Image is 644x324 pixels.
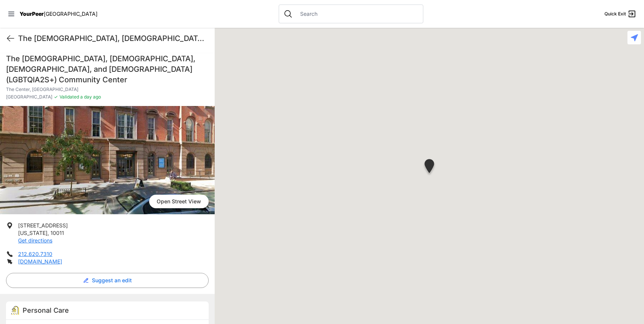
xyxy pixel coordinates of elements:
[18,33,209,44] h1: The [DEMOGRAPHIC_DATA], [DEMOGRAPHIC_DATA], [DEMOGRAPHIC_DATA], and [DEMOGRAPHIC_DATA] (LGBTQIA2S...
[54,94,58,100] span: ✓
[92,277,132,284] span: Suggest an edit
[6,86,209,92] p: The Center, [GEOGRAPHIC_DATA]
[44,11,98,17] span: [GEOGRAPHIC_DATA]
[20,11,44,17] span: YourPeer
[18,251,52,257] a: 212.620.7310
[50,230,64,236] span: 10011
[18,230,47,236] span: [US_STATE]
[604,9,636,18] a: Quick Exit
[79,94,101,100] span: a day ago
[423,159,436,176] div: The Center, Main Building
[18,237,52,244] a: Get directions
[149,195,209,208] a: Open Street View
[6,94,52,100] span: [GEOGRAPHIC_DATA]
[23,306,69,314] span: Personal Care
[18,258,62,265] a: [DOMAIN_NAME]
[47,230,49,236] span: ,
[60,94,79,100] span: Validated
[18,222,68,229] span: [STREET_ADDRESS]
[604,11,626,17] span: Quick Exit
[296,10,418,18] input: Search
[6,273,209,288] button: Suggest an edit
[6,53,209,85] h1: The [DEMOGRAPHIC_DATA], [DEMOGRAPHIC_DATA], [DEMOGRAPHIC_DATA], and [DEMOGRAPHIC_DATA] (LGBTQIA2S...
[20,12,98,16] a: YourPeer[GEOGRAPHIC_DATA]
